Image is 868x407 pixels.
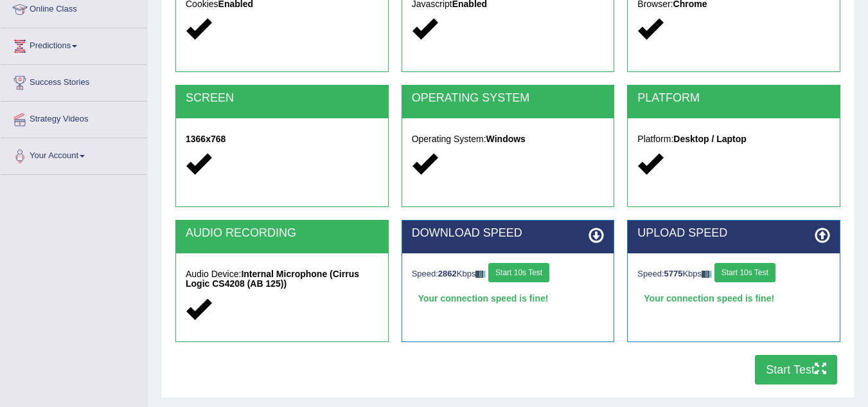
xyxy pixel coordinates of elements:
div: Your connection speed is fine! [412,289,605,308]
strong: Windows [486,134,526,144]
h2: PLATFORM [637,92,830,105]
strong: 2862 [438,269,457,278]
h5: Platform: [637,134,830,144]
img: ajax-loader-fb-connection.gif [702,271,712,278]
button: Start 10s Test [714,263,775,282]
div: Your connection speed is fine! [637,289,830,308]
strong: 1366x768 [186,134,226,144]
strong: Internal Microphone (Cirrus Logic CS4208 (AB 125)) [186,269,359,289]
img: ajax-loader-fb-connection.gif [475,271,486,278]
div: Speed: Kbps [412,263,605,285]
h2: SCREEN [186,92,378,105]
a: Your Account [1,138,147,170]
div: Speed: Kbps [637,263,830,285]
strong: 5775 [664,269,683,278]
h2: UPLOAD SPEED [637,227,830,240]
h5: Audio Device: [186,269,378,289]
button: Start Test [755,355,837,384]
h2: DOWNLOAD SPEED [412,227,605,240]
button: Start 10s Test [488,263,549,282]
a: Success Stories [1,65,147,97]
a: Predictions [1,28,147,60]
strong: Desktop / Laptop [673,134,747,144]
h2: OPERATING SYSTEM [412,92,605,105]
a: Strategy Videos [1,102,147,134]
h5: Operating System: [412,134,605,144]
h2: AUDIO RECORDING [186,227,378,240]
